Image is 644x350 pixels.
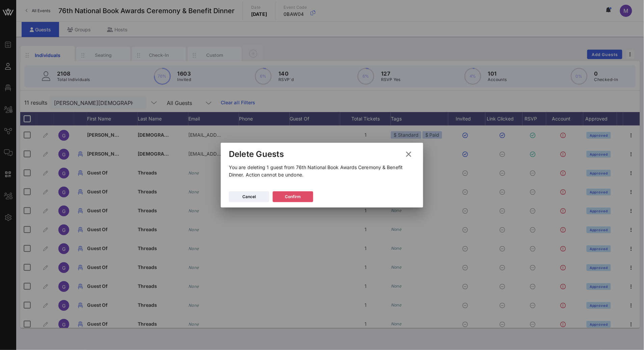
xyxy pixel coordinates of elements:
button: Cancel [229,191,269,202]
div: Cancel [242,193,256,200]
button: Confirm [273,191,313,202]
div: Delete Guests [229,149,284,159]
div: Confirm [285,193,301,200]
p: You are deleting 1 guest from 76th National Book Awards Ceremony & Benefit Dinner. Action cannot ... [229,164,415,179]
